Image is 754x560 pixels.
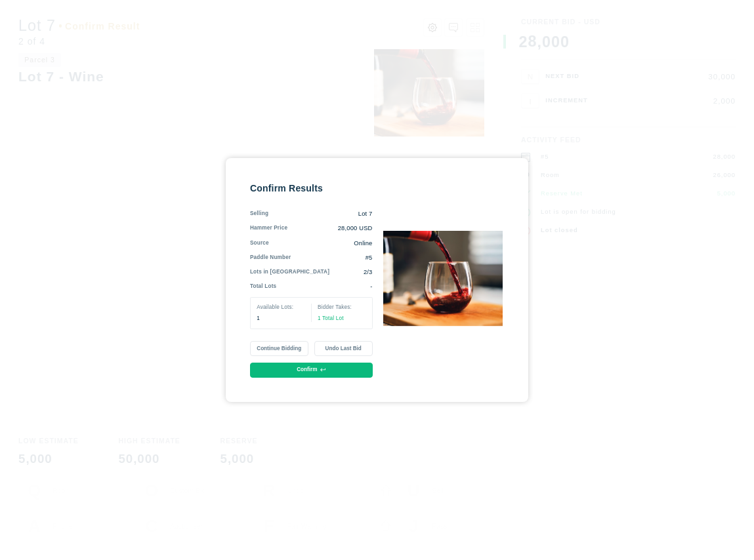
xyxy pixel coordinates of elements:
div: Lots in [GEOGRAPHIC_DATA] [250,268,329,277]
div: 2/3 [329,268,372,277]
div: Confirm Results [250,182,373,195]
div: Hammer Price [250,224,287,233]
div: 28,000 USD [287,224,372,233]
div: Bidder Takes: [318,304,366,311]
button: Confirm [250,363,373,378]
div: Total Lots [250,283,276,291]
div: Selling [250,210,268,218]
div: Available Lots: [257,304,304,311]
div: - [276,283,372,291]
button: Continue Bidding [250,341,308,356]
div: #5 [291,254,372,262]
button: Undo Last Bid [314,341,373,356]
div: Online [269,239,373,248]
div: Paddle Number [250,254,291,262]
div: Lot 7 [268,210,372,218]
span: 1 Total Lot [318,315,344,321]
div: Source [250,239,269,248]
div: 1 [257,315,304,323]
